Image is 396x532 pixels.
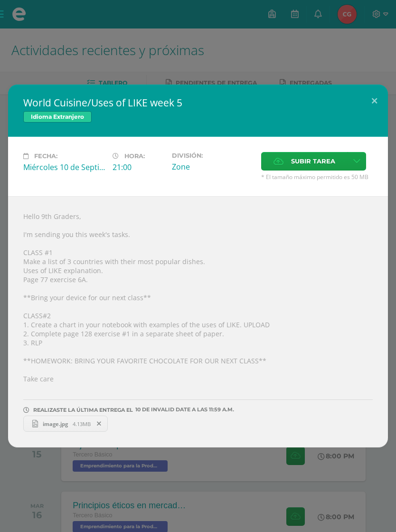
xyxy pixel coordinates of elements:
[23,111,92,123] span: Idioma Extranjero
[8,196,388,447] div: Hello 9th Graders, I'm sending you this week's tasks. CLASS #1 Make a list of 3 countries with th...
[361,85,388,117] button: Close (Esc)
[23,162,105,172] div: Miércoles 10 de Septiembre
[91,418,107,429] span: Remover entrega
[291,152,335,170] span: Subir tarea
[23,416,108,432] a: image.jpg 4.13MB
[33,407,133,413] span: REALIZASTE LA ÚLTIMA ENTREGA EL
[23,96,373,109] h2: World Cuisine/Uses of LIKE week 5
[38,420,73,427] span: image.jpg
[124,152,145,160] span: Hora:
[34,152,57,160] span: Fecha:
[261,173,373,181] span: * El tamaño máximo permitido es 50 MB
[113,162,164,172] div: 21:00
[172,152,254,159] label: División:
[73,420,91,427] span: 4.13MB
[172,161,254,172] div: Zone
[133,409,234,410] span: 10 DE Invalid Date A LAS 11:59 A.M.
